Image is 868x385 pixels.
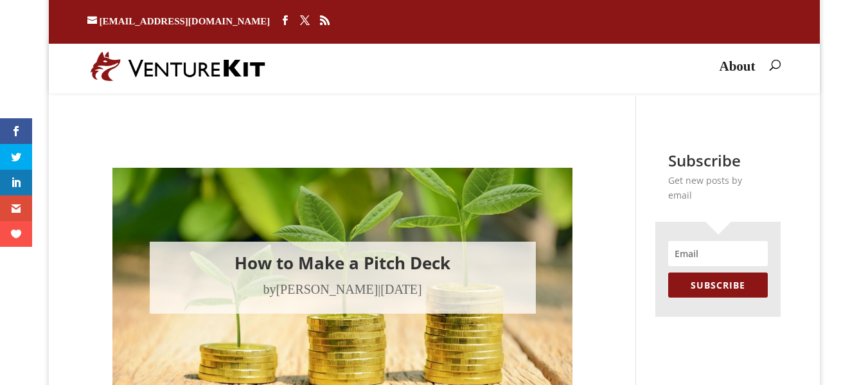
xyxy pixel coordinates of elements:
a: [EMAIL_ADDRESS][DOMAIN_NAME] [87,16,270,26]
p: Get new posts by email [668,174,768,202]
a: [PERSON_NAME] [276,282,378,296]
p: by | [169,278,517,301]
h2: Subscribe [668,152,768,169]
span: SUBSCRIBE [691,279,745,291]
a: About [719,62,755,84]
span: [DATE] [380,282,421,296]
button: SUBSCRIBE [668,273,768,298]
input: Email [668,241,768,266]
h1: How to Make a Pitch Deck [169,255,517,278]
img: VentureKit [91,51,265,81]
